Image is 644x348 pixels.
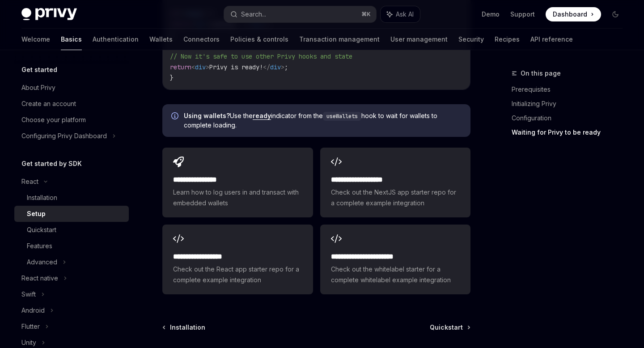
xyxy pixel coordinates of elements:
span: return [170,63,191,71]
a: Prerequisites [512,82,630,97]
a: API reference [530,29,573,50]
span: ⌘ K [361,11,371,18]
div: Android [21,305,45,316]
a: Support [510,10,535,19]
a: Recipes [495,29,520,50]
a: Installation [14,190,129,206]
a: User management [390,29,448,50]
span: Use the indicator from the hook to wait for wallets to complete loading. [184,111,462,130]
span: Quickstart [430,323,463,332]
div: Advanced [27,257,57,267]
button: Toggle dark mode [608,7,623,21]
span: Privy is ready! [209,63,263,71]
a: **** **** **** **** ***Check out the whitelabel starter for a complete whitelabel example integra... [320,225,470,294]
strong: Using wallets? [184,112,230,119]
span: Check out the React app starter repo for a complete example integration [173,264,302,285]
span: ; [284,63,288,71]
span: > [281,63,284,71]
svg: Info [171,112,180,121]
img: dark logo [21,8,77,21]
div: Swift [21,289,36,300]
span: div [270,63,281,71]
a: Security [458,29,484,50]
a: Quickstart [430,323,470,332]
a: **** **** **** ***Check out the React app starter repo for a complete example integration [162,225,313,294]
span: // Now it's safe to use other Privy hooks and state [170,52,352,60]
div: About Privy [21,82,55,93]
span: </ [263,63,270,71]
a: Setup [14,206,129,222]
span: Check out the NextJS app starter repo for a complete example integration [331,187,460,208]
a: Create an account [14,96,129,112]
a: Waiting for Privy to be ready [512,125,630,140]
button: Ask AI [381,6,420,22]
a: Dashboard [546,7,601,21]
span: > [206,63,209,71]
a: Authentication [93,29,139,50]
a: Initializing Privy [512,97,630,111]
h5: Get started by SDK [21,158,82,169]
button: Search...⌘K [224,6,376,22]
div: Configuring Privy Dashboard [21,131,107,141]
div: Quickstart [27,225,56,235]
a: **** **** **** *Learn how to log users in and transact with embedded wallets [162,148,313,217]
span: Installation [170,323,205,332]
span: On this page [521,68,561,79]
a: **** **** **** ****Check out the NextJS app starter repo for a complete example integration [320,148,470,217]
a: Demo [482,10,500,19]
div: Unity [21,337,36,348]
div: Flutter [21,321,40,332]
div: Search... [241,9,266,20]
span: Learn how to log users in and transact with embedded wallets [173,187,302,208]
a: Configuration [512,111,630,125]
a: About Privy [14,80,129,96]
span: Ask AI [396,10,414,19]
code: useWallets [323,112,361,121]
div: Setup [27,208,46,219]
a: Installation [163,323,205,332]
a: Basics [61,29,82,50]
span: Check out the whitelabel starter for a complete whitelabel example integration [331,264,460,285]
a: ready [253,112,271,120]
div: Installation [27,192,57,203]
a: Welcome [21,29,50,50]
a: Connectors [183,29,220,50]
div: Choose your platform [21,115,86,125]
div: React [21,176,38,187]
a: Policies & controls [230,29,288,50]
span: Dashboard [553,10,587,19]
h5: Get started [21,64,57,75]
span: } [170,74,174,82]
a: Features [14,238,129,254]
div: Features [27,241,52,251]
a: Quickstart [14,222,129,238]
a: Wallets [149,29,173,50]
span: < [191,63,195,71]
a: Transaction management [299,29,380,50]
a: Choose your platform [14,112,129,128]
span: div [195,63,206,71]
div: Create an account [21,98,76,109]
div: React native [21,273,58,284]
